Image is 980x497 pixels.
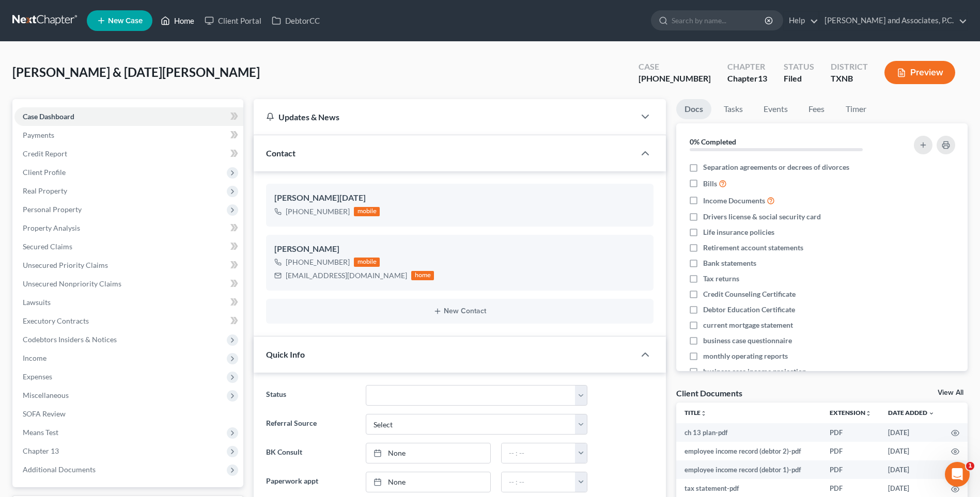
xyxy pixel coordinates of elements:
[703,212,821,222] span: Drivers license & social security card
[23,446,59,455] span: Chapter 13
[690,137,736,146] strong: 0% Completed
[23,112,74,121] span: Case Dashboard
[703,366,806,377] span: business case income projection
[274,192,645,204] div: [PERSON_NAME][DATE]
[676,460,821,479] td: employee income record (debtor 1)-pdf
[676,388,742,398] div: Client Documents
[755,99,796,119] a: Events
[12,65,260,79] span: [PERSON_NAME] & [DATE][PERSON_NAME]
[676,423,821,442] td: ch 13 plan-pdf
[758,73,767,83] span: 13
[784,73,814,85] div: Filed
[14,126,243,145] a: Payments
[502,472,575,492] input: -- : --
[703,274,739,284] span: Tax returns
[703,304,795,315] span: Debtor Education Certificate
[701,410,707,416] i: unfold_more
[23,298,51,307] span: Lawsuits
[831,61,868,73] div: District
[266,148,295,158] span: Contact
[639,61,711,73] div: Case
[703,227,774,237] span: Life insurance policies
[703,162,849,172] span: Separation agreements or decrees of divorces
[23,316,89,325] span: Executory Contracts
[703,258,756,268] span: Bank statements
[23,335,117,344] span: Codebtors Insiders & Notices
[274,307,645,315] button: New Contact
[14,275,243,293] a: Unsecured Nonpriority Claims
[261,472,360,492] label: Paperwork appt
[865,410,872,416] i: unfold_more
[23,428,58,437] span: Means Test
[880,423,943,442] td: [DATE]
[676,442,821,460] td: employee income record (debtor 2)-pdf
[703,179,717,189] span: Bills
[703,320,793,330] span: current mortgage statement
[23,372,52,381] span: Expenses
[703,289,796,299] span: Credit Counseling Certificate
[274,243,645,255] div: [PERSON_NAME]
[703,351,788,361] span: monthly operating reports
[266,111,623,122] div: Updates & News
[14,145,243,163] a: Credit Report
[727,61,767,73] div: Chapter
[366,443,490,463] a: None
[354,207,380,216] div: mobile
[837,99,875,119] a: Timer
[784,61,814,73] div: Status
[267,11,325,30] a: DebtorCC
[286,206,350,217] div: [PHONE_NUMBER]
[411,271,434,280] div: home
[354,258,380,267] div: mobile
[784,11,818,30] a: Help
[502,443,575,463] input: -- : --
[715,99,751,119] a: Tasks
[23,279,121,288] span: Unsecured Nonpriority Claims
[703,196,765,206] span: Income Documents
[672,11,766,30] input: Search by name...
[884,61,955,84] button: Preview
[938,389,963,396] a: View All
[928,410,935,416] i: expand_more
[261,443,360,463] label: BK Consult
[14,219,243,237] a: Property Analysis
[685,409,707,416] a: Titleunfold_more
[286,257,350,267] div: [PHONE_NUMBER]
[880,460,943,479] td: [DATE]
[945,462,970,487] iframe: Intercom live chat
[108,17,143,25] span: New Case
[23,205,82,214] span: Personal Property
[819,11,967,30] a: [PERSON_NAME] and Associates, P.C.
[821,442,880,460] td: PDF
[23,186,67,195] span: Real Property
[23,261,108,269] span: Unsecured Priority Claims
[266,349,305,359] span: Quick Info
[23,465,96,474] span: Additional Documents
[23,149,67,158] span: Credit Report
[23,391,69,399] span: Miscellaneous
[830,409,872,416] a: Extensionunfold_more
[14,107,243,126] a: Case Dashboard
[888,409,935,416] a: Date Added expand_more
[261,414,360,435] label: Referral Source
[831,73,868,85] div: TXNB
[966,462,974,470] span: 1
[800,99,833,119] a: Fees
[366,472,490,492] a: None
[23,354,46,362] span: Income
[23,223,80,232] span: Property Analysis
[23,168,66,177] span: Client Profile
[155,11,199,30] a: Home
[286,270,407,281] div: [EMAIL_ADDRESS][DOMAIN_NAME]
[14,405,243,423] a: SOFA Review
[14,237,243,256] a: Secured Claims
[23,409,66,418] span: SOFA Review
[14,312,243,330] a: Executory Contracts
[880,442,943,460] td: [DATE]
[821,423,880,442] td: PDF
[703,335,792,346] span: business case questionnaire
[261,385,360,406] label: Status
[23,242,72,251] span: Secured Claims
[703,243,803,253] span: Retirement account statements
[14,256,243,275] a: Unsecured Priority Claims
